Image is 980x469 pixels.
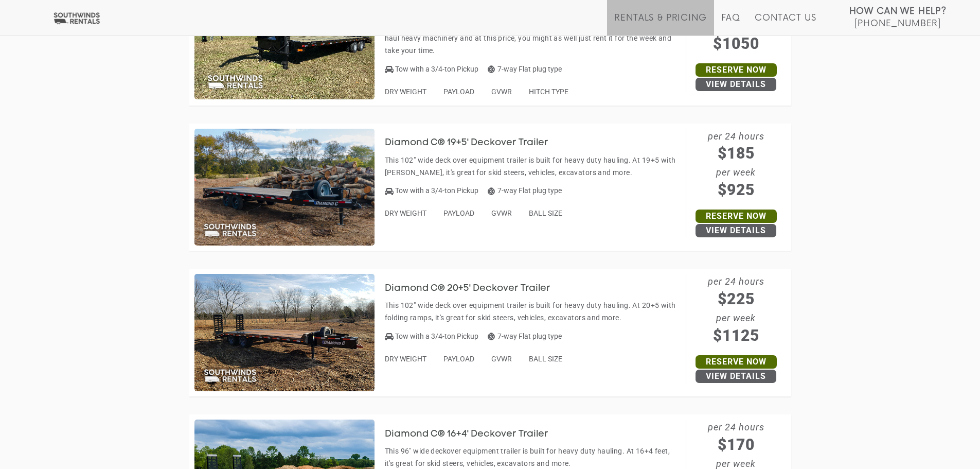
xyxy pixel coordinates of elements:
[488,332,562,340] span: 7-way Flat plug type
[686,178,786,201] span: $925
[194,274,375,391] img: SW020 - Diamond C 20+5' Deckover Trailer
[755,13,816,36] a: Contact Us
[51,12,102,25] img: Southwinds Rentals Logo
[614,13,706,36] a: Rentals & Pricing
[686,32,786,55] span: $1050
[849,5,947,28] a: How Can We Help? [PHONE_NUMBER]
[488,186,562,195] span: 7-way Flat plug type
[385,209,426,217] span: DRY WEIGHT
[529,209,562,217] span: BALL SIZE
[385,284,566,294] h3: Diamond C® 20+5' Deckover Trailer
[696,210,777,223] a: Reserve Now
[443,209,474,217] span: PAYLOAD
[443,355,474,363] span: PAYLOAD
[696,224,776,237] a: View Details
[385,355,426,363] span: DRY WEIGHT
[385,138,564,148] h3: Diamond C® 19+5' Deckover Trailer
[696,370,776,383] a: View Details
[491,355,512,363] span: GVWR
[395,186,478,195] span: Tow with a 3/4-ton Pickup
[395,65,478,73] span: Tow with a 3/4-ton Pickup
[686,324,786,347] span: $1125
[385,154,681,179] p: This 102" wide deck over equipment trailer is built for heavy duty hauling. At 19+5 with [PERSON_...
[696,78,776,91] a: View Details
[443,88,474,96] span: PAYLOAD
[686,287,786,310] span: $225
[385,429,564,440] h3: Diamond C® 16+4' Deckover Trailer
[686,433,786,456] span: $170
[721,13,741,36] a: FAQ
[385,88,426,96] span: DRY WEIGHT
[491,88,512,96] span: GVWR
[395,332,478,340] span: Tow with a 3/4-ton Pickup
[854,19,941,29] span: [PHONE_NUMBER]
[686,274,786,347] span: per 24 hours per week
[385,284,566,292] a: Diamond C® 20+5' Deckover Trailer
[686,142,786,165] span: $185
[488,65,562,73] span: 7-way Flat plug type
[529,88,568,96] span: HITCH TYPE
[696,355,777,369] a: Reserve Now
[491,209,512,217] span: GVWR
[849,6,947,16] strong: How Can We Help?
[385,299,681,324] p: This 102" wide deck over equipment trailer is built for heavy duty hauling. At 20+5 with folding ...
[696,63,777,77] a: Reserve Now
[686,129,786,202] span: per 24 hours per week
[194,129,375,246] img: SW013 - Diamond C 19+5' Deckover Trailer
[529,355,562,363] span: BALL SIZE
[385,138,564,147] a: Diamond C® 19+5' Deckover Trailer
[385,429,564,438] a: Diamond C® 16+4' Deckover Trailer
